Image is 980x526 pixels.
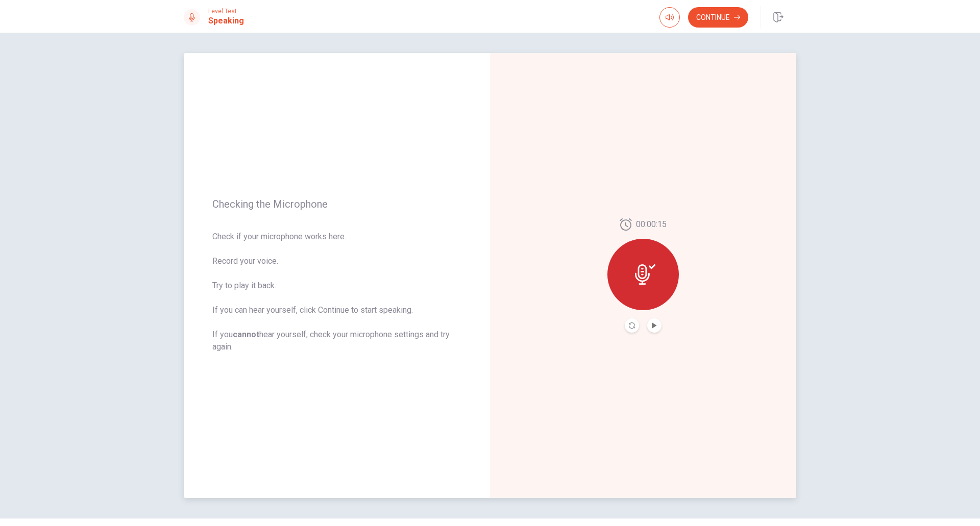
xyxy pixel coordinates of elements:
[647,318,661,333] button: Play Audio
[233,330,259,339] u: cannot
[636,218,667,231] span: 00:00:15
[625,318,639,333] button: Record Again
[208,8,244,15] span: Level Test
[208,15,244,27] h1: Speaking
[688,7,748,28] button: Continue
[212,198,461,210] span: Checking the Microphone
[212,231,461,353] span: Check if your microphone works here. Record your voice. Try to play it back. If you can hear your...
